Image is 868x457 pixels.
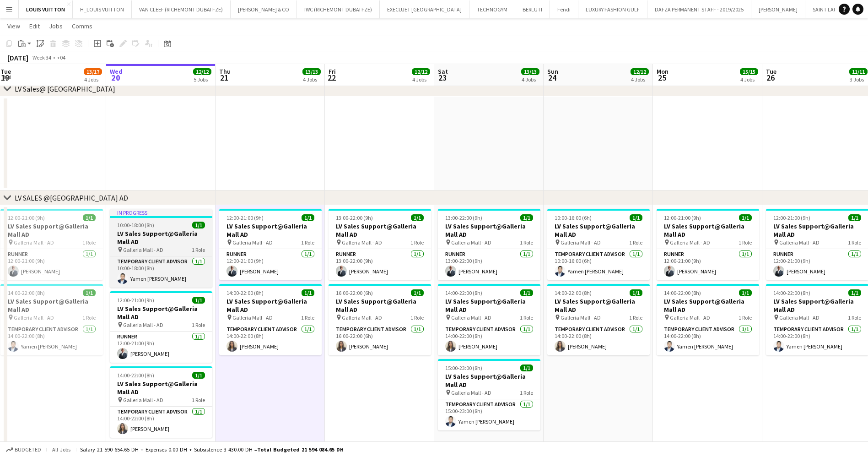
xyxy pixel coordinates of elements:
[329,284,431,355] app-job-card: 16:00-22:00 (6h)1/1LV Sales Support@Galleria Mall AD Galleria Mall - AD1 RoleTemporary Client Adv...
[301,314,314,321] span: 1 Role
[302,68,321,75] span: 13/13
[438,249,540,280] app-card-role: Runner1/113:00-22:00 (9h)[PERSON_NAME]
[0,209,103,280] div: 12:00-21:00 (9h)1/1LV Sales Support@Galleria Mall AD Galleria Mall - AD1 RoleRunner1/112:00-21:00...
[219,284,322,355] app-job-card: 14:00-22:00 (8h)1/1LV Sales Support@Galleria Mall AD Galleria Mall - AD1 RoleTemporary Client Adv...
[219,324,322,355] app-card-role: Temporary Client Advisor1/114:00-22:00 (8h)[PERSON_NAME]
[132,0,231,18] button: VAN CLEEF (RICHEMONT DUBAI FZE)
[469,0,515,18] button: TECHNOGYM
[547,297,650,314] h3: LV Sales Support@Galleria Mall AD
[630,289,642,296] span: 1/1
[740,76,758,83] div: 4 Jobs
[329,324,431,355] app-card-role: Temporary Client Advisor1/116:00-22:00 (6h)[PERSON_NAME]
[664,289,701,296] span: 14:00-22:00 (8h)
[445,365,482,371] span: 15:00-23:00 (8h)
[438,324,540,355] app-card-role: Temporary Client Advisor1/114:00-22:00 (8h)[PERSON_NAME]
[561,314,601,321] span: Galleria Mall - AD
[0,222,103,239] h3: LV Sales Support@Galleria Mall AD
[657,67,669,76] span: Mon
[0,249,103,280] app-card-role: Runner1/112:00-21:00 (9h)[PERSON_NAME]
[30,54,53,61] span: Week 34
[7,53,28,62] div: [DATE]
[773,289,810,296] span: 14:00-22:00 (8h)
[4,20,24,32] a: View
[438,297,540,314] h3: LV Sales Support@Galleria Mall AD
[72,22,92,30] span: Comms
[219,67,231,76] span: Thu
[29,22,40,30] span: Edit
[117,372,154,379] span: 14:00-22:00 (8h)
[438,222,540,239] h3: LV Sales Support@Galleria Mall AD
[765,72,776,83] span: 26
[438,209,540,280] app-job-card: 13:00-22:00 (9h)1/1LV Sales Support@Galleria Mall AD Galleria Mall - AD1 RoleRunner1/113:00-22:00...
[0,297,103,314] h3: LV Sales Support@Galleria Mall AD
[14,239,54,246] span: Galleria Mall - AD
[303,76,320,83] div: 4 Jobs
[655,72,669,83] span: 25
[19,0,73,18] button: LOUIS VUITTON
[329,209,431,280] app-job-card: 13:00-22:00 (9h)1/1LV Sales Support@Galleria Mall AD Galleria Mall - AD1 RoleRunner1/113:00-22:00...
[805,0,857,18] button: SAINT LAURENT
[336,289,373,296] span: 16:00-22:00 (6h)
[110,256,212,288] app-card-role: Temporary Client Advisor1/110:00-18:00 (8h)Yamen [PERSON_NAME]
[520,365,533,371] span: 1/1
[83,289,96,296] span: 1/1
[226,214,264,221] span: 12:00-21:00 (9h)
[0,284,103,355] app-job-card: 14:00-22:00 (8h)1/1LV Sales Support@Galleria Mall AD Galleria Mall - AD1 RoleTemporary Client Adv...
[657,209,759,280] div: 12:00-21:00 (9h)1/1LV Sales Support@Galleria Mall AD Galleria Mall - AD1 RoleRunner1/112:00-21:00...
[515,0,550,18] button: BERLUTI
[547,222,650,239] h3: LV Sales Support@Galleria Mall AD
[520,239,533,246] span: 1 Role
[301,239,314,246] span: 1 Role
[547,324,650,355] app-card-role: Temporary Client Advisor1/114:00-22:00 (8h)[PERSON_NAME]
[438,372,540,389] h3: LV Sales Support@Galleria Mall AD
[80,446,344,453] div: Salary 21 590 654.65 DH + Expenses 0.00 DH + Subsistence 3 430.00 DH =
[766,67,776,76] span: Tue
[84,68,102,75] span: 13/17
[412,76,430,83] div: 4 Jobs
[110,407,212,438] app-card-role: Temporary Client Advisor1/114:00-22:00 (8h)[PERSON_NAME]
[297,0,380,18] button: IWC (RICHEMONT DUBAI FZE)
[451,239,491,246] span: Galleria Mall - AD
[123,246,163,253] span: Galleria Mall - AD
[110,332,212,363] app-card-role: Runner1/112:00-21:00 (9h)[PERSON_NAME]
[547,249,650,280] app-card-role: Temporary Client Advisor1/110:00-16:00 (6h)Yamen [PERSON_NAME]
[336,214,373,221] span: 13:00-22:00 (9h)
[848,214,861,221] span: 1/1
[629,239,642,246] span: 1 Role
[219,222,322,239] h3: LV Sales Support@Galleria Mall AD
[342,314,382,321] span: Galleria Mall - AD
[657,249,759,280] app-card-role: Runner1/112:00-21:00 (9h)[PERSON_NAME]
[15,193,128,202] div: LV SALES @[GEOGRAPHIC_DATA] AD
[657,222,759,239] h3: LV Sales Support@Galleria Mall AD
[123,321,163,328] span: Galleria Mall - AD
[631,76,648,83] div: 4 Jobs
[219,297,322,314] h3: LV Sales Support@Galleria Mall AD
[0,67,11,76] span: Tue
[521,68,539,75] span: 13/13
[438,399,540,430] app-card-role: Temporary Client Advisor1/115:00-23:00 (8h)Yamen [PERSON_NAME]
[342,239,382,246] span: Galleria Mall - AD
[329,67,336,76] span: Fri
[110,67,123,76] span: Wed
[522,76,539,83] div: 4 Jobs
[108,72,123,83] span: 20
[630,214,642,221] span: 1/1
[779,314,819,321] span: Galleria Mall - AD
[451,389,491,396] span: Galleria Mall - AD
[329,297,431,314] h3: LV Sales Support@Galleria Mall AD
[657,284,759,355] app-job-card: 14:00-22:00 (8h)1/1LV Sales Support@Galleria Mall AD Galleria Mall - AD1 RoleTemporary Client Adv...
[547,209,650,280] app-job-card: 10:00-16:00 (6h)1/1LV Sales Support@Galleria Mall AD Galleria Mall - AD1 RoleTemporary Client Adv...
[15,446,41,453] span: Budgeted
[110,366,212,438] div: 14:00-22:00 (8h)1/1LV Sales Support@Galleria Mall AD Galleria Mall - AD1 RoleTemporary Client Adv...
[219,209,322,280] app-job-card: 12:00-21:00 (9h)1/1LV Sales Support@Galleria Mall AD Galleria Mall - AD1 RoleRunner1/112:00-21:00...
[547,284,650,355] app-job-card: 14:00-22:00 (8h)1/1LV Sales Support@Galleria Mall AD Galleria Mall - AD1 RoleTemporary Client Adv...
[848,239,861,246] span: 1 Role
[83,214,96,221] span: 1/1
[192,297,205,304] span: 1/1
